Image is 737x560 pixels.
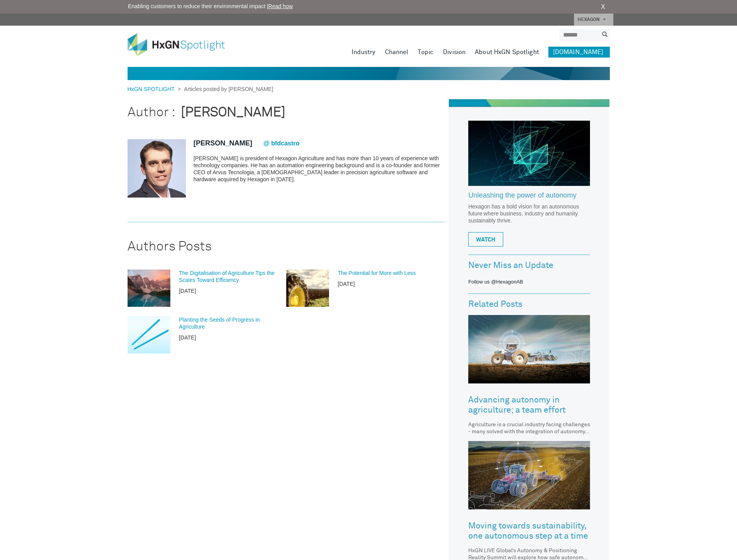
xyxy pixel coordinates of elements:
a: Planting the Seeds of Progress in Agriculture [179,316,282,330]
a: X [601,2,605,12]
a: WATCH [468,232,503,247]
span: Articles posted by [PERSON_NAME] [181,86,273,92]
a: [PERSON_NAME] [194,139,252,147]
h3: Never Miss an Update [468,261,590,270]
a: Unleashing the power of autonomy [468,192,590,203]
img: Hexagon_CorpVideo_Pod_RR_2.jpg [468,121,590,186]
h3: Related Posts [468,300,590,309]
a: The Digitalisation of Agriculture Tips the Scales Toward Efficiency [179,269,282,283]
p: [PERSON_NAME] is president of Hexagon Agriculture and has more than 10 years of experience with t... [194,155,445,183]
a: HxGN SPOTLIGHT [128,86,178,92]
strong: [PERSON_NAME] [181,106,285,119]
time: [DATE] [338,281,355,287]
h2: Authors Posts [128,233,445,260]
a: HEXAGON [574,14,613,26]
span: Enabling customers to reduce their environmental impact | [128,2,293,10]
div: > [128,85,273,93]
time: [DATE] [179,334,196,341]
a: Division [443,47,466,58]
p: Hexagon has a bold vision for an autonomous future where business, industry and humanity sustaina... [468,203,590,224]
h1: Author : [128,99,445,126]
time: [DATE] [179,288,196,294]
img: Bernardo de Castro [128,139,186,198]
img: HxGN Spotlight [128,33,236,56]
a: Read how [268,3,293,9]
img: Advancing autonomy in agriculture; a team effort [468,315,590,383]
a: Advancing autonomy in agriculture; a team effort [468,389,590,421]
a: Channel [385,47,409,58]
div: Agriculture is a crucial industry facing challenges - many solved with the integration of autonom... [468,421,590,435]
a: @ bfdcastro [263,140,299,147]
a: Industry [352,47,376,58]
a: Topic [418,47,434,58]
img: Moving towards sustainability, one autonomous step at a time [468,441,590,509]
img: Hexagon Agriculture [286,269,329,307]
a: The Potential for More with Less [338,269,441,276]
a: Follow us @HexagonAB [468,279,523,285]
a: About HxGN Spotlight [475,47,539,58]
a: Moving towards sustainability, one autonomous step at a time [468,515,590,547]
a: [DOMAIN_NAME] [548,47,610,58]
